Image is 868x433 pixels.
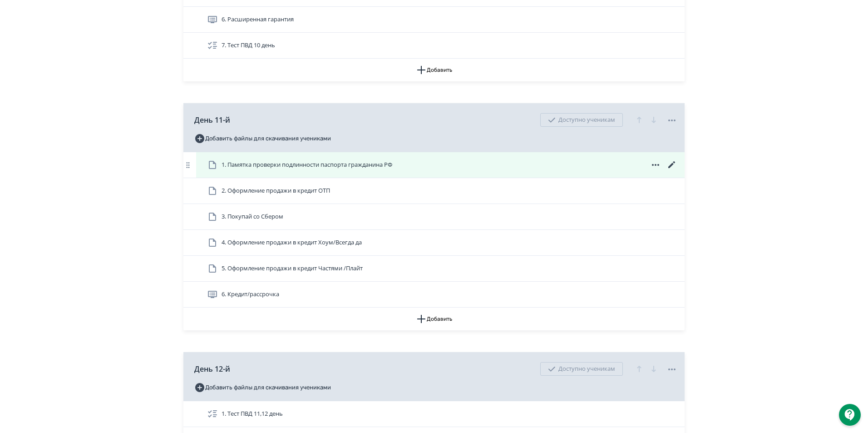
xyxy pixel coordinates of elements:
button: Добавить [183,308,685,330]
div: 1. Памятка проверки подлинности паспорта гражданина РФ [183,152,685,178]
span: 7. Тест ПВД 10 день [222,41,275,50]
button: Добавить файлы для скачивания учениками [194,380,331,395]
span: 6. Расширенная гарантия [222,15,294,24]
div: 1. Тест ПВД 11,12 день [183,401,685,427]
span: День 11-й [194,114,230,125]
span: 3. Покупай со Сбером [222,212,283,221]
div: 7. Тест ПВД 10 день [183,33,685,59]
button: Добавить [183,59,685,81]
span: 1. Памятка проверки подлинности паспорта гражданина РФ [222,160,392,169]
span: 5. Оформление продажи в кредит Частями /Плайт [222,264,363,273]
span: 6. Кредит/рассрочка [222,290,279,299]
span: 2. Оформление продажи в кредит ОТП [222,186,330,195]
span: 1. Тест ПВД 11,12 день [222,409,283,418]
div: 4. Оформление продажи в кредит Хоум/Всегда да [183,230,685,256]
div: 5. Оформление продажи в кредит Частями /Плайт [183,256,685,282]
span: 4. Оформление продажи в кредит Хоум/Всегда да [222,238,362,247]
div: Доступно ученикам [540,362,623,376]
button: Добавить файлы для скачивания учениками [194,131,331,146]
div: 6. Расширенная гарантия [183,7,685,33]
div: Доступно ученикам [540,113,623,127]
div: 2. Оформление продажи в кредит ОТП [183,178,685,204]
div: 6. Кредит/рассрочка [183,282,685,308]
span: День 12-й [194,363,230,374]
div: 3. Покупай со Сбером [183,204,685,230]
